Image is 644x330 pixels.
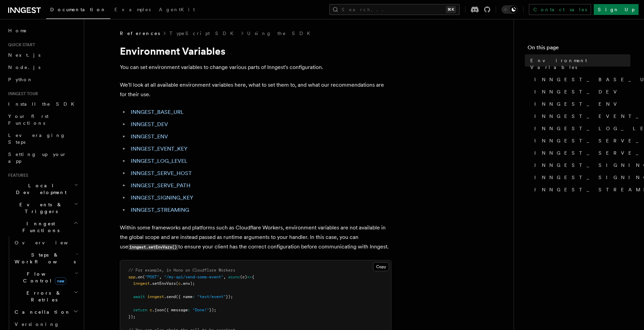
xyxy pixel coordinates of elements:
[176,294,192,299] span: ({ name
[120,30,160,37] span: References
[12,271,75,284] span: Flow Control
[12,306,80,318] button: Cancellation
[240,275,247,279] span: (c)
[12,237,80,249] a: Overview
[128,244,178,250] code: inngest.setEnvVars()
[532,147,630,159] a: INNGEST_SERVE_PATH
[192,308,209,312] span: "Done!"
[152,308,164,312] span: .json
[501,5,518,14] button: Toggle dark mode
[178,281,181,286] span: c
[12,290,74,303] span: Errors & Retries
[532,171,630,184] a: INNGEST_SIGNING_KEY_FALLBACK
[147,294,164,299] span: inngest
[5,218,80,237] button: Inngest Functions
[8,101,78,107] span: Install the SDK
[446,6,456,13] kbd: ⌘K
[131,158,187,164] a: INNGEST_LOG_LEVEL
[12,249,80,268] button: Steps & Workflows
[532,73,630,86] a: INNGEST_BASE_URL
[159,7,195,12] span: AgentKit
[5,24,80,37] a: Home
[155,2,199,18] a: AgentKit
[169,30,238,37] a: TypeScript SDK
[209,308,216,312] span: });
[164,308,188,312] span: ({ message
[133,308,147,312] span: return
[159,275,162,279] span: ,
[247,275,252,279] span: =>
[532,135,630,147] a: INNGEST_SERVE_HOST
[528,54,630,73] a: Environment Variables
[145,275,159,279] span: "POST"
[150,281,176,286] span: .setEnvVars
[120,45,391,57] h1: Environment Variables
[532,184,630,196] a: INNGEST_STREAMING
[131,133,168,140] a: INNGEST_ENV
[181,281,195,286] span: .env);
[197,294,226,299] span: "test/event"
[532,159,630,171] a: INNGEST_SIGNING_KEY
[8,152,67,164] span: Setting up your app
[532,98,630,110] a: INNGEST_ENV
[532,122,630,135] a: INNGEST_LOG_LEVEL
[8,77,33,82] span: Python
[120,223,391,252] p: Within some frameworks and platforms such as Cloudflare Workers, environment variables are not av...
[164,294,176,299] span: .send
[532,86,630,98] a: INNGEST_DEV
[120,63,391,72] p: You can set environment variables to change various parts of Inngest's configuration.
[223,275,226,279] span: ,
[131,207,189,213] a: INNGEST_STREAMING
[5,179,80,198] button: Local Development
[133,294,145,299] span: await
[131,145,187,152] a: INNGEST_EVENT_KEY
[176,281,178,286] span: (
[5,129,80,148] a: Leveraging Steps
[46,2,110,19] a: Documentation
[8,114,49,126] span: Your first Functions
[143,275,145,279] span: (
[192,294,195,299] span: :
[15,322,59,327] span: Versioning
[15,240,85,245] span: Overview
[5,148,80,167] a: Setting up your app
[8,27,27,34] span: Home
[534,101,621,107] span: INNGEST_ENV
[131,170,192,176] a: INNGEST_SERVE_HOST
[128,268,235,273] span: // For example, in Hono on Cloudflare Workers
[8,65,40,70] span: Node.js
[5,220,73,234] span: Inngest Functions
[128,314,135,319] span: });
[133,281,150,286] span: inngest
[164,275,223,279] span: "/my-api/send-some-event"
[373,262,389,271] button: Copy
[8,133,66,145] span: Leveraging Steps
[534,88,621,95] span: INNGEST_DEV
[131,109,184,115] a: INNGEST_BASE_URL
[5,49,80,61] a: Next.js
[5,73,80,86] a: Python
[252,275,254,279] span: {
[50,7,106,12] span: Documentation
[150,308,152,312] span: c
[528,44,630,54] h4: On this page
[12,309,71,315] span: Cancellation
[247,30,314,37] a: Using the SDK
[329,4,460,15] button: Search...⌘K
[8,52,40,58] span: Next.js
[131,194,193,201] a: INNGEST_SIGNING_KEY
[114,7,151,12] span: Examples
[228,275,240,279] span: async
[5,42,35,48] span: Quick start
[55,277,66,285] span: new
[5,173,28,178] span: Features
[128,275,135,279] span: app
[5,91,38,97] span: Inngest tour
[5,182,74,196] span: Local Development
[5,201,74,215] span: Events & Triggers
[188,308,190,312] span: :
[5,198,80,218] button: Events & Triggers
[5,98,80,110] a: Install the SDK
[594,4,639,15] a: Sign Up
[5,61,80,73] a: Node.js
